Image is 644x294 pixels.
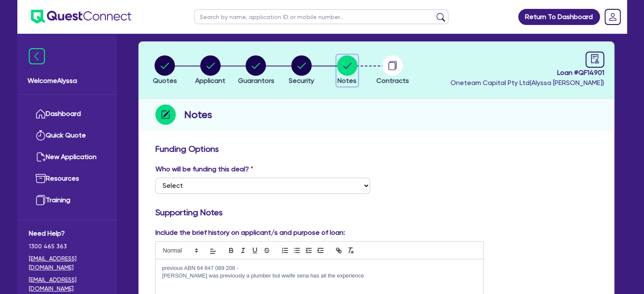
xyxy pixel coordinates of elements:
label: Who will be funding this deal? [155,164,253,174]
a: New Application [29,146,105,168]
button: Security [288,55,315,86]
span: Guarantors [238,77,274,85]
img: quick-quote [36,130,46,140]
h2: Notes [184,107,212,122]
span: Applicant [195,77,225,85]
span: Notes [337,77,357,85]
button: Notes [337,55,358,86]
span: Need Help? [29,228,105,239]
img: quest-connect-logo-blue [31,10,131,24]
a: Training [29,190,105,211]
a: [EMAIL_ADDRESS][DOMAIN_NAME] [29,275,105,293]
img: icon-menu-close [29,48,45,64]
p: [PERSON_NAME] was previously a plumber but wwife sena has all the experience [162,272,477,280]
button: Applicant [195,55,226,86]
span: 1300 465 363 [29,242,105,251]
h3: Funding Options [155,144,597,154]
button: Guarantors [237,55,274,86]
span: Quotes [153,77,177,85]
a: Dropdown toggle [602,6,624,28]
p: previous ABN 64 847 089 208 - [162,264,477,272]
h3: Supporting Notes [155,207,597,217]
img: step-icon [155,104,176,125]
span: Contracts [376,77,409,85]
span: audit [590,54,600,63]
a: Resources [29,168,105,190]
a: Quick Quote [29,125,105,146]
a: Dashboard [29,103,105,125]
a: [EMAIL_ADDRESS][DOMAIN_NAME] [29,254,105,272]
label: Include the brief history on applicant/s and purpose of loan: [155,228,345,238]
span: Welcome Alyssa [28,76,107,86]
input: Search by name, application ID or mobile number... [194,9,448,24]
img: resources [36,173,46,184]
span: Security [289,77,314,85]
span: Oneteam Capital Pty Ltd ( Alyssa [PERSON_NAME] ) [451,79,604,87]
a: Return To Dashboard [518,9,600,25]
button: Contracts [376,55,409,86]
img: training [36,195,46,205]
img: new-application [36,152,46,162]
a: audit [586,52,604,68]
button: Quotes [152,55,177,86]
span: Loan # QF14901 [451,68,604,78]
